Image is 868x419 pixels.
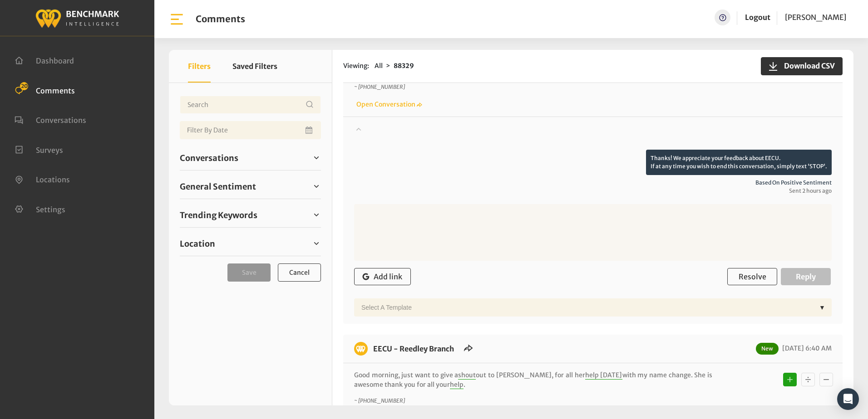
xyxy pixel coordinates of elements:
[180,238,215,250] span: Location
[354,342,368,356] img: benchmark
[373,344,454,353] a: EECU - Reedley Branch
[35,7,119,29] img: benchmark
[304,121,316,139] button: Open Calendar
[180,180,256,193] span: General Sentiment
[761,57,843,75] button: Download CSV
[756,343,779,355] span: New
[375,62,383,70] span: All
[180,209,257,221] span: Trending Keywords
[837,388,859,410] div: Open Intercom Messenger
[232,50,277,83] button: Saved Filters
[646,150,832,175] p: Thanks! We appreciate your feedback about EECU. If at any time you wish to end this conversation,...
[36,86,75,95] span: Comments
[15,115,86,124] a: Conversations
[585,371,622,380] span: help [DATE]
[20,82,28,90] span: 20
[15,204,65,213] a: Settings
[36,145,63,154] span: Surveys
[785,13,846,22] span: [PERSON_NAME]
[36,205,65,214] span: Settings
[180,121,321,139] input: Date range input field
[15,174,70,183] a: Locations
[354,100,422,108] a: Open Conversation
[36,175,70,184] span: Locations
[354,83,405,90] i: ~ [PHONE_NUMBER]
[779,60,835,71] span: Download CSV
[354,179,832,187] span: Based on positive sentiment
[180,152,238,164] span: Conversations
[815,298,829,317] div: ▼
[15,55,74,64] a: Dashboard
[36,116,86,125] span: Conversations
[781,370,835,389] div: Basic example
[354,370,712,390] p: Good morning, just want to give a out to [PERSON_NAME], for all her with my name change. She is a...
[354,268,411,285] button: Add link
[727,268,777,285] button: Resolve
[169,11,185,27] img: bar
[180,180,321,193] a: General Sentiment
[458,371,476,380] span: shout
[745,13,770,22] a: Logout
[785,10,846,25] a: [PERSON_NAME]
[15,85,75,94] a: Comments 20
[354,397,405,404] i: ~ [PHONE_NUMBER]
[357,298,815,317] div: Select a Template
[394,62,414,70] strong: 88329
[180,96,321,114] input: Username
[188,50,211,83] button: Filters
[180,237,321,250] a: Location
[745,10,770,25] a: Logout
[36,56,74,65] span: Dashboard
[780,344,832,352] span: [DATE] 6:40 AM
[354,187,832,195] span: Sent 2 hours ago
[278,263,321,282] button: Cancel
[343,61,369,71] span: Viewing:
[450,380,464,389] span: help
[739,272,766,281] span: Resolve
[180,151,321,165] a: Conversations
[180,208,321,222] a: Trending Keywords
[196,14,245,24] h1: Comments
[368,342,459,356] h6: EECU - Reedley Branch
[15,145,63,154] a: Surveys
